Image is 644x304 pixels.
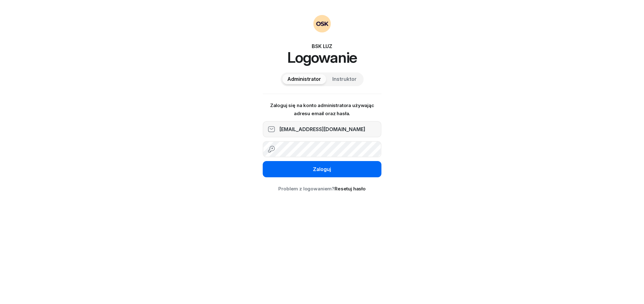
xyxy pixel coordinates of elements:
button: Zaloguj [263,161,381,177]
h1: Logowanie [263,50,381,65]
input: Adres email [263,121,381,137]
img: OSKAdmin [313,15,331,32]
p: Zaloguj się na konto administratora używając adresu email oraz hasła. [263,101,381,117]
div: Problem z logowaniem? [263,185,381,193]
button: Administrator [282,74,326,84]
button: Instruktor [327,74,362,84]
span: Administrator [287,75,321,83]
a: Resetuj hasło [334,186,366,192]
div: Zaloguj [313,165,331,174]
div: BSK LUZ [263,42,381,50]
span: Instruktor [332,75,357,83]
